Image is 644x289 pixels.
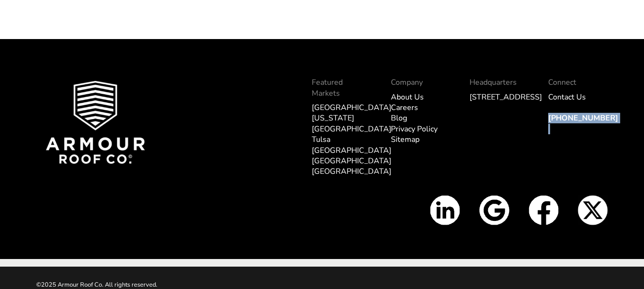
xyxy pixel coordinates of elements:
[312,77,371,99] p: Featured Markets
[312,113,391,134] a: [US_STATE][GEOGRAPHIC_DATA]
[391,92,424,102] a: About Us
[312,102,391,113] a: [GEOGRAPHIC_DATA]
[312,156,391,166] a: [GEOGRAPHIC_DATA]
[430,195,460,225] img: Linkedin Icon White
[391,124,438,134] a: Privacy Policy
[391,102,418,113] a: Careers
[548,77,608,88] p: Connect
[391,113,407,123] a: Blog
[470,92,542,102] a: [STREET_ADDRESS]
[312,145,391,156] a: [GEOGRAPHIC_DATA]
[312,166,391,177] a: [GEOGRAPHIC_DATA]
[46,81,145,164] img: Armour Roof Co Footer Logo 2025
[312,134,330,145] a: Tulsa
[391,134,419,145] a: Sitemap
[578,195,608,225] img: X Icon White v2
[548,92,586,102] a: Contact Us
[548,102,618,124] a: [PHONE_NUMBER]
[391,77,450,88] p: Company
[470,77,529,88] p: Headquarters
[529,195,559,225] img: Facbook icon white
[548,113,618,123] span: [PHONE_NUMBER]
[479,195,509,225] img: Google Icon White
